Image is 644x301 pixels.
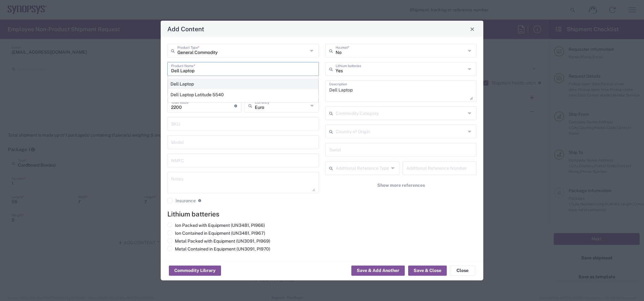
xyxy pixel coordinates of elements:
label: Ion Packed with Equipment (UN3481, PI966) [167,222,265,228]
button: Save & Add Another [351,266,405,276]
div: Dell Laptop [168,79,318,89]
button: Close [450,266,475,276]
span: Show more references [377,182,425,188]
h4: Add Content [167,24,204,33]
label: Metal Contained in Equipment (UN3091, PI970) [167,246,270,252]
button: Save & Close [408,266,447,276]
div: Dell Laptop Latitude 5540 [168,89,318,100]
h4: Lithium batteries [167,210,477,218]
button: Commodity Library [169,266,221,276]
label: Ion Contained in Equipment (UN3481, PI967) [167,230,265,236]
label: Insurance [167,198,196,203]
button: Close [468,25,477,33]
label: Metal Packed with Equipment (UN3091, PI969) [167,238,270,244]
